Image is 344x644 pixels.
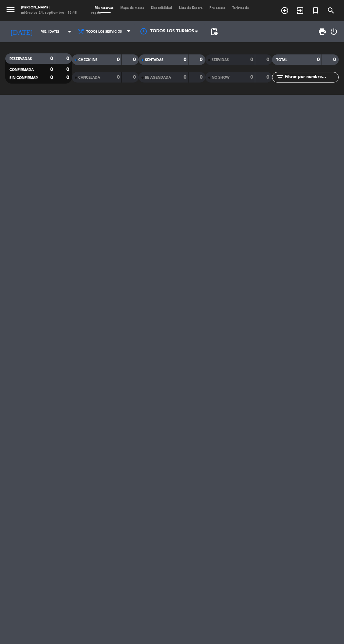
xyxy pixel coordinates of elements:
span: print [318,27,326,36]
strong: 0 [50,67,53,72]
strong: 0 [50,75,53,80]
button: menu [5,4,16,17]
strong: 0 [66,56,71,61]
span: CANCELADA [78,76,100,79]
i: power_settings_new [330,27,338,36]
span: pending_actions [210,27,218,36]
span: CHECK INS [78,58,98,62]
span: Lista de Espera [176,6,206,9]
strong: 0 [266,75,271,80]
span: Disponibilidad [147,6,176,9]
span: TOTAL [276,58,287,62]
span: RE AGENDADA [145,76,171,79]
div: LOG OUT [329,21,339,42]
i: exit_to_app [296,6,304,15]
span: Mapa de mesas [117,6,147,9]
strong: 0 [250,75,253,80]
span: Todos los servicios [86,30,122,34]
span: NO SHOW [212,76,230,79]
div: miércoles 24. septiembre - 15:48 [21,11,77,16]
strong: 0 [50,56,53,61]
strong: 0 [66,75,71,80]
strong: 0 [200,75,204,80]
span: RESERVADAS [9,57,32,61]
i: [DATE] [5,25,38,39]
strong: 0 [317,57,320,62]
strong: 0 [333,57,337,62]
span: SENTADAS [145,58,164,62]
i: add_circle_outline [280,6,289,15]
i: filter_list [276,73,284,81]
span: Mis reservas [91,6,117,9]
i: turned_in_not [311,6,320,15]
div: [PERSON_NAME] [21,5,77,11]
strong: 0 [184,57,186,62]
span: Pre-acceso [206,6,229,9]
i: menu [5,4,16,15]
strong: 0 [133,57,137,62]
span: SIN CONFIRMAR [9,76,38,80]
strong: 0 [66,67,71,72]
strong: 0 [250,57,253,62]
strong: 0 [133,75,137,80]
i: search [327,6,335,15]
span: CONFIRMADA [9,68,34,72]
strong: 0 [117,75,120,80]
strong: 0 [117,57,120,62]
i: arrow_drop_down [65,27,74,36]
input: Filtrar por nombre... [284,73,338,81]
strong: 0 [184,75,186,80]
strong: 0 [266,57,271,62]
span: SERVIDAS [212,58,229,62]
strong: 0 [200,57,204,62]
